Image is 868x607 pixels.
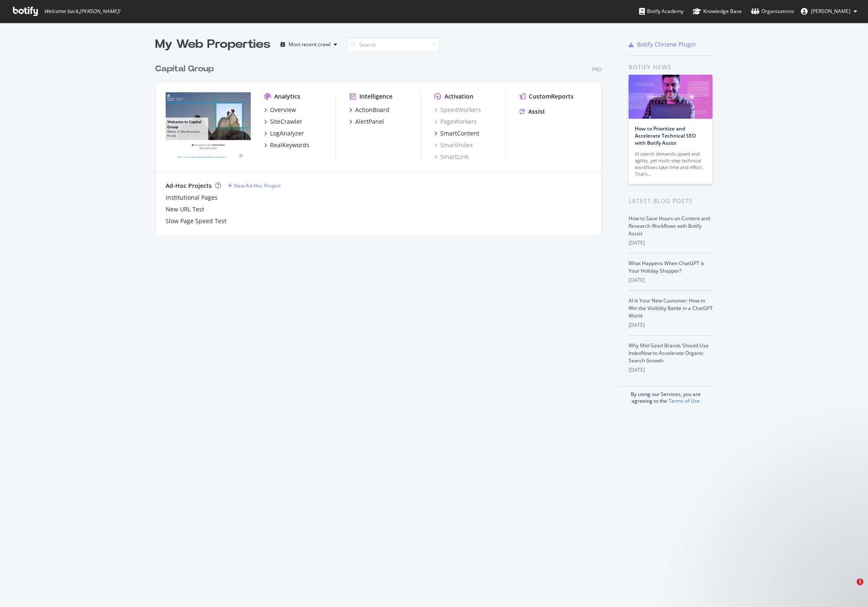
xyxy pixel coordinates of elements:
a: CustomReports [520,92,574,101]
div: grid [155,53,608,235]
div: Activation [444,92,473,101]
span: Welcome back, [PERSON_NAME] ! [44,8,120,15]
a: SiteCrawler [264,117,302,126]
div: Latest Blog Posts [629,196,713,206]
a: SpeedWorkers [434,106,481,114]
a: New URL Test [166,205,204,214]
a: SmartContent [434,129,479,138]
img: How to Prioritize and Accelerate Technical SEO with Botify Assist [629,75,712,119]
div: [DATE] [629,276,713,284]
div: [DATE] [629,321,713,329]
a: How to Prioritize and Accelerate Technical SEO with Botify Assist [635,125,696,146]
div: New Ad-Hoc Project [234,182,281,189]
div: Intelligence [359,92,392,101]
span: 1 [857,578,863,585]
div: Capital Group [155,63,214,75]
span: Shi Nan Liang [811,8,850,15]
div: My Web Properties [155,36,270,53]
div: SiteCrawler [270,117,302,126]
a: How to Save Hours on Content and Research Workflows with Botify Assist [629,215,710,237]
div: LogAnalyzer [270,129,304,138]
div: Botify news [629,63,713,72]
a: What Happens When ChatGPT Is Your Holiday Shopper? [629,260,704,274]
button: [PERSON_NAME] [794,5,864,18]
a: SmartLink [434,153,468,161]
div: Knowledge Base [693,7,742,16]
a: Institutional Pages [166,193,218,202]
div: Assist [528,107,545,116]
div: By using our Services, you are agreeing to the [618,386,713,404]
div: Analytics [274,92,300,101]
div: Most recent crawl [288,42,330,47]
a: Botify Chrome Plugin [629,40,696,49]
div: Overview [270,106,296,114]
div: Botify Academy [639,7,683,16]
div: RealKeywords [270,141,309,149]
a: Terms of Use [668,397,700,404]
a: ActionBoard [349,106,390,114]
a: AI Is Your New Customer: How to Win the Visibility Battle in a ChatGPT World [629,297,713,319]
a: Overview [264,106,296,114]
a: Assist [520,107,545,116]
img: capitalgroup.com [166,92,251,160]
a: AlertPanel [349,117,384,126]
a: Slow Page Speed Test [166,217,226,225]
div: Botify Chrome Plugin [637,40,696,49]
a: Capital Group [155,63,217,75]
div: ActionBoard [355,106,390,114]
div: AlertPanel [355,117,384,126]
input: Search [347,37,439,52]
a: RealKeywords [264,141,309,149]
a: PageWorkers [434,117,477,126]
a: Why Mid-Sized Brands Should Use IndexNow to Accelerate Organic Search Growth [629,342,709,364]
iframe: Intercom live chat [839,578,860,599]
a: SmartIndex [434,141,473,149]
a: New Ad-Hoc Project [228,182,281,189]
div: Organizations [751,7,794,16]
div: CustomReports [529,92,574,101]
a: LogAnalyzer [264,129,304,138]
div: [DATE] [629,239,713,247]
div: AI search demands speed and agility, yet multi-step technical workflows take time and effort. Tha... [635,151,706,177]
button: Most recent crawl [277,38,340,51]
div: Pro [592,66,602,73]
div: SmartContent [440,129,479,138]
div: [DATE] [629,366,713,374]
div: Ad-Hoc Projects [166,182,212,190]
